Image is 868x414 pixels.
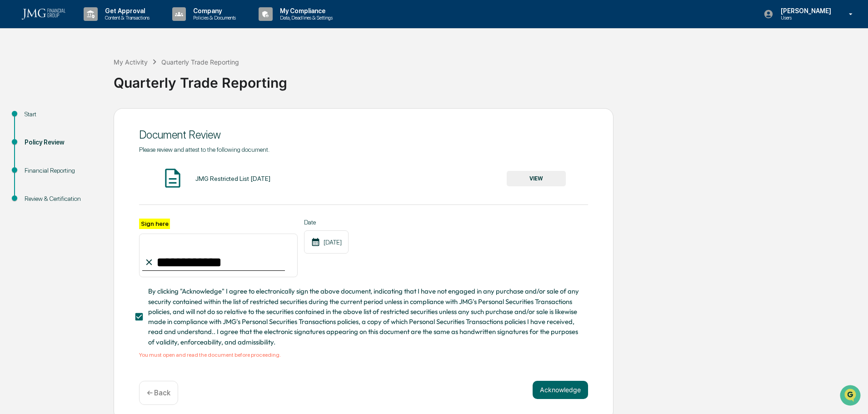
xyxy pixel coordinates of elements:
[533,381,588,399] button: Acknowledge
[98,7,154,15] p: Get Approval
[75,115,113,124] span: Attestations
[186,7,240,15] p: Company
[773,15,836,21] p: Users
[98,15,154,21] p: Content & Transactions
[18,115,59,124] span: Preclearance
[9,115,16,123] div: 🖐️
[139,352,588,358] div: You must open and read the document before proceeding.
[25,110,99,119] div: Start
[148,286,581,347] span: By clicking "Acknowledge" I agree to electronically sign the above document, indicating that I ha...
[161,167,184,190] img: Document Icon
[62,111,116,127] a: 🗄️Attestations
[147,389,170,397] p: ← Back
[155,72,165,83] button: Start new chat
[9,70,25,86] img: 1746055101610-c473b297-6a78-478c-a979-82029cc54cd1
[161,58,239,66] div: Quarterly Trade Reporting
[186,15,240,21] p: Policies & Documents
[66,115,73,123] div: 🗄️
[31,70,149,79] div: Start new chat
[5,128,61,145] a: 🔎Data Lookup
[304,230,349,254] div: [DATE]
[139,146,269,153] span: Please review and attest to the following document.
[139,219,170,229] label: Sign here
[195,175,270,182] div: JMG Restricted List [DATE]
[9,19,165,34] p: How can we help?
[773,7,836,15] p: [PERSON_NAME]
[90,154,110,161] span: Pylon
[25,166,99,175] div: Financial Reporting
[114,58,148,66] div: My Activity
[25,138,99,147] div: Policy Review
[839,384,863,409] iframe: Open customer support
[304,219,349,226] label: Date
[25,194,99,204] div: Review & Certification
[9,133,16,140] div: 🔎
[273,15,337,21] p: Data, Deadlines & Settings
[273,7,337,15] p: My Compliance
[18,132,57,141] span: Data Lookup
[31,79,115,86] div: We're available if you need us!
[114,67,863,91] div: Quarterly Trade Reporting
[22,9,65,20] img: logo
[64,154,110,161] a: Powered byPylon
[139,128,588,141] div: Document Review
[5,111,62,127] a: 🖐️Preclearance
[507,171,566,186] button: VIEW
